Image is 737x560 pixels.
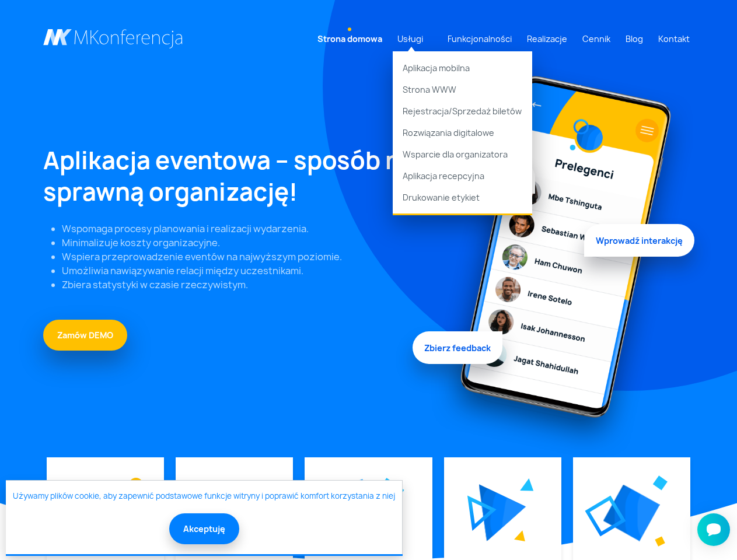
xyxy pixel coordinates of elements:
a: Rejestracja/Sprzedaż biletów [393,100,532,122]
a: Aplikacja mobilna [393,51,532,79]
img: Graficzny element strony [520,478,534,491]
img: Graficzny element strony [479,484,526,541]
a: Realizacje [522,28,572,50]
a: Kontakt [654,28,694,50]
a: Zamów DEMO [43,320,127,351]
a: Używamy plików cookie, aby zapewnić podstawowe funkcje witryny i poprawić komfort korzystania z niej [13,491,395,502]
button: Akceptuję [169,513,239,544]
span: Wprowadź interakcję [584,220,694,253]
a: Funkcjonalności [443,28,516,50]
img: Graficzny element strony [129,478,143,492]
span: Zbierz feedback [413,328,502,361]
a: Blog [621,28,648,50]
img: Graficzny element strony [603,485,660,541]
a: Wsparcie dla organizatora [393,143,532,165]
li: Umożliwia nawiązywanie relacji między uczestnikami. [62,264,417,278]
a: Usługi [393,28,428,50]
img: Graficzny element strony [653,476,668,491]
img: Graficzny element strony [380,478,404,499]
img: Graficzny element strony [467,495,497,531]
img: Graficzny element strony [655,536,665,547]
li: Wspomaga procesy planowania i realizacji wydarzenia. [62,222,417,236]
img: Graficzny element strony [431,65,694,457]
li: Minimalizuje koszty organizacyjne. [62,236,417,250]
a: Drukowanie etykiet [393,187,532,214]
a: Strona WWW [393,79,532,100]
a: Strona domowa [313,28,387,50]
a: Cennik [578,28,615,50]
li: Zbiera statystyki w czasie rzeczywistym. [62,278,417,292]
li: Wspiera przeprowadzenie eventów na najwyższym poziomie. [62,250,417,264]
a: Rozwiązania digitalowe [393,122,532,143]
img: Graficzny element strony [585,495,626,537]
a: Aplikacja recepcyjna [393,165,532,187]
iframe: Smartsupp widget button [697,513,730,546]
h1: Aplikacja eventowa – sposób na sprawną organizację! [43,145,417,208]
